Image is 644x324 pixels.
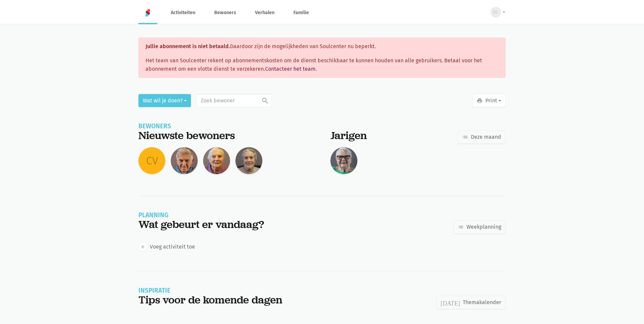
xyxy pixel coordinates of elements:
[138,218,264,231] div: Wat gebeurt er vandaag?
[462,134,468,140] i: list
[146,152,158,169] span: CV
[453,220,506,234] a: Weekplanning
[165,1,201,24] a: Activiteiten
[171,147,198,174] img: Jos
[330,147,357,174] img: Anna
[138,294,282,306] div: Tips voor de komende dagen
[235,147,262,174] img: Maria
[138,94,191,107] button: Wat wil je doen?
[250,1,280,24] a: Verhalen
[436,296,506,309] a: Themakalender
[196,94,272,107] input: Zoek bewoner
[138,129,314,142] div: Nieuwste bewoners
[458,130,506,144] a: Deze maand
[486,4,506,20] button: DC
[441,299,460,305] i: [DATE]
[138,123,506,129] div: Bewoners
[265,66,316,72] a: Contacteer het team
[138,288,282,294] div: Inspiratie
[493,9,498,15] span: DC
[330,129,367,142] div: Jarigen
[140,244,146,250] i: add
[146,56,498,73] p: Het team van Soulcenter rekent op abonnementskosten om de dienst beschikbaar te kunnen houden van...
[458,224,464,230] i: list
[146,42,498,51] p: Daardoor zijn de mogelijkheden van Soulcenter nu beperkt.
[288,1,314,24] a: Familie
[477,98,483,104] i: print
[146,43,230,50] strong: Jullie abonnement is niet betaald.
[203,147,230,174] img: Marieke
[144,9,152,17] img: Home
[472,94,506,107] button: Print
[138,147,165,174] a: CV
[209,1,241,24] a: Bewoners
[138,212,264,218] div: Planning
[138,242,195,251] a: add Voeg activiteit toe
